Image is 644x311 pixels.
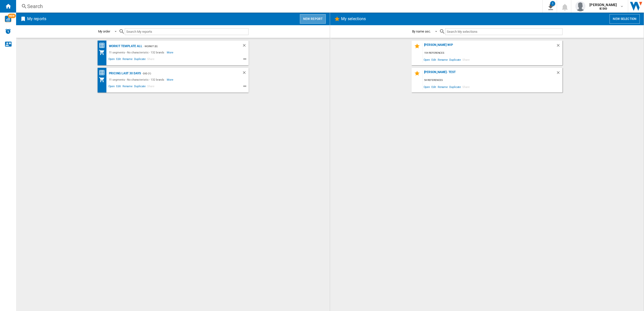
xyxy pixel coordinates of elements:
[5,28,11,34] img: alerts-logo.svg
[437,83,449,90] span: Rename
[242,70,249,77] div: Delete
[5,16,11,22] img: wise-card.svg
[437,56,449,63] span: Rename
[575,1,585,11] img: profile.jpg
[133,57,146,63] span: Duplicate
[556,70,562,77] div: Delete
[610,14,640,24] button: New selection
[431,56,437,63] span: Edit
[99,49,108,55] div: My Assortment
[122,84,133,90] span: Rename
[108,84,116,90] span: Open
[242,43,249,49] div: Delete
[98,29,110,33] div: My order
[300,14,326,24] button: New report
[108,57,116,63] span: Open
[462,56,470,63] span: Share
[462,83,470,90] span: Share
[141,70,232,77] div: - DID (1)
[167,77,174,83] span: More
[99,42,108,49] div: Price Matrix
[108,49,167,55] div: 11 segments - No characteristic - 132 brands
[431,83,437,90] span: Edit
[108,77,167,83] div: 11 segments - No characteristic - 132 brands
[449,83,462,90] span: Duplicate
[423,83,431,90] span: Open
[556,43,562,50] div: Delete
[423,77,562,83] div: 54 references
[115,84,122,90] span: Edit
[99,77,108,83] div: My Assortment
[412,29,431,33] div: By name asc.
[445,28,562,35] input: Search My selections
[99,70,108,76] div: Price Matrix
[122,57,133,63] span: Rename
[550,1,555,6] div: 1
[589,2,617,7] span: [PERSON_NAME]
[423,43,556,50] div: [PERSON_NAME] WIP
[142,43,232,49] div: - Workit (8)
[146,84,155,90] span: Share
[423,50,562,56] div: 154 references
[108,43,142,49] div: Workit Template All
[423,70,556,77] div: [PERSON_NAME]- Test
[340,14,367,24] h2: My selections
[108,70,141,77] div: Pricing Last 30 days
[146,57,155,63] span: Share
[423,56,431,63] span: Open
[27,3,529,10] div: Search
[449,56,462,63] span: Duplicate
[133,84,146,90] span: Duplicate
[599,7,607,10] b: IE DID
[115,57,122,63] span: Edit
[8,14,16,18] span: NEW
[167,49,174,55] span: More
[125,28,249,35] input: Search My reports
[26,14,47,24] h2: My reports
